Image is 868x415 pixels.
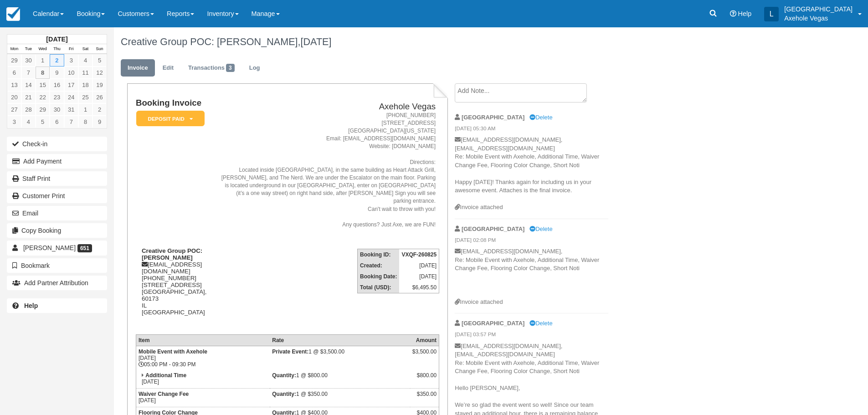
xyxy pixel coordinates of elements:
[78,103,92,116] a: 1
[7,258,107,273] button: Bookmark
[21,116,36,128] a: 4
[50,116,64,128] a: 6
[136,98,217,108] h1: Booking Invoice
[7,103,21,116] a: 27
[139,348,207,355] strong: Mobile Event with Axehole
[7,298,107,313] a: Help
[270,346,410,370] td: 1 @ $3,500.00
[24,302,38,309] b: Help
[529,320,552,327] a: Delete
[270,370,410,389] td: 1 @ $800.00
[92,116,107,128] a: 9
[7,137,107,151] button: Check-in
[455,203,608,212] div: Invoice attached
[21,44,36,54] th: Tue
[6,7,20,21] img: checkfront-main-nav-mini-logo.png
[358,249,400,260] th: Booking ID:
[21,67,36,79] a: 7
[92,79,107,91] a: 19
[50,67,64,79] a: 9
[410,335,439,346] th: Amount
[136,389,270,407] td: [DATE]
[7,54,21,67] a: 29
[358,271,400,282] th: Booking Date:
[21,91,36,103] a: 21
[78,44,92,54] th: Sat
[730,10,736,17] i: Help
[7,44,21,54] th: Mon
[36,91,50,103] a: 22
[92,67,107,79] a: 12
[121,36,758,47] h1: Creative Group POC: [PERSON_NAME],
[64,67,78,79] a: 10
[78,91,92,103] a: 25
[738,10,752,17] span: Help
[36,79,50,91] a: 15
[462,320,524,327] strong: [GEOGRAPHIC_DATA]
[455,298,608,307] div: Invoice attached
[7,91,21,103] a: 20
[92,103,107,116] a: 2
[455,136,608,203] p: [EMAIL_ADDRESS][DOMAIN_NAME], [EMAIL_ADDRESS][DOMAIN_NAME] Re: Mobile Event with Axehole, Additio...
[455,236,608,246] em: [DATE] 02:08 PM
[92,54,107,67] a: 5
[64,79,78,91] a: 17
[399,271,439,282] td: [DATE]
[92,44,107,54] th: Sun
[50,54,64,67] a: 2
[784,5,853,14] p: [GEOGRAPHIC_DATA]
[136,335,270,346] th: Item
[242,59,267,77] a: Log
[7,189,107,203] a: Customer Print
[7,206,107,220] button: Email
[36,67,50,79] a: 8
[399,282,439,293] td: $6,495.50
[764,7,779,21] div: L
[121,59,155,77] a: Invoice
[36,116,50,128] a: 5
[21,103,36,116] a: 28
[401,251,437,258] strong: VXQF-260825
[7,79,21,91] a: 13
[136,346,270,370] td: [DATE] 05:00 PM - 09:30 PM
[272,391,296,397] strong: Quantity
[412,391,437,405] div: $350.00
[462,225,524,232] strong: [GEOGRAPHIC_DATA]
[272,372,296,379] strong: Quantity
[7,223,107,238] button: Copy Booking
[136,370,270,389] td: [DATE]
[64,44,78,54] th: Fri
[78,116,92,128] a: 8
[301,36,332,47] span: [DATE]
[7,67,21,79] a: 6
[529,225,552,232] a: Delete
[226,64,235,72] span: 3
[399,260,439,271] td: [DATE]
[64,103,78,116] a: 31
[136,111,205,127] em: Deposit Paid
[156,59,180,77] a: Edit
[272,348,308,355] strong: Private Event
[64,116,78,128] a: 7
[462,114,524,121] strong: [GEOGRAPHIC_DATA]
[145,372,186,379] strong: Additional Time
[221,112,436,229] address: [PHONE_NUMBER] [STREET_ADDRESS] [GEOGRAPHIC_DATA][US_STATE] Email: [EMAIL_ADDRESS][DOMAIN_NAME] W...
[50,91,64,103] a: 23
[7,276,107,290] button: Add Partner Attribution
[50,79,64,91] a: 16
[92,91,107,103] a: 26
[221,102,436,112] h2: Axehole Vegas
[142,247,202,261] strong: Creative Group POC: [PERSON_NAME]
[46,36,67,43] strong: [DATE]
[36,44,50,54] th: Wed
[77,244,92,252] span: 651
[21,79,36,91] a: 14
[412,348,437,362] div: $3,500.00
[455,331,608,341] em: [DATE] 03:57 PM
[181,59,241,77] a: Transactions3
[529,114,552,121] a: Delete
[7,241,107,255] a: [PERSON_NAME] 651
[7,154,107,169] button: Add Payment
[455,125,608,135] em: [DATE] 05:30 AM
[412,372,437,386] div: $800.00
